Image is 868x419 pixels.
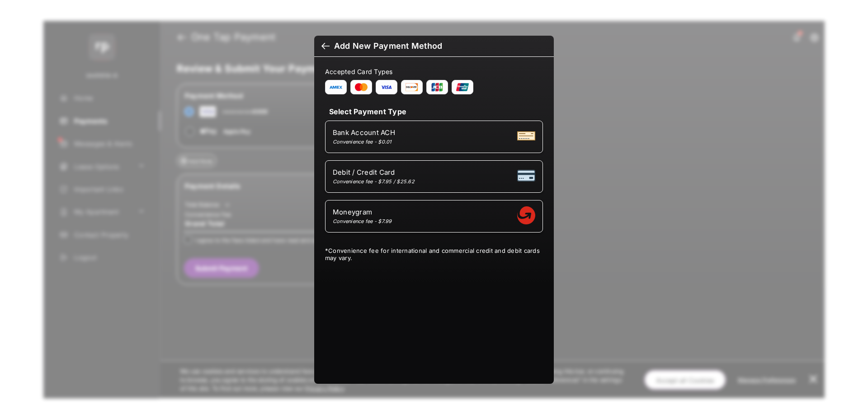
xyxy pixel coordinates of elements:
[333,139,395,145] div: Convenience fee - $0.01
[333,178,415,185] div: Convenience fee - $7.95 / $25.62
[333,128,395,137] span: Bank Account ACH
[325,68,396,75] span: Accepted Card Types
[325,247,543,263] div: * Convenience fee for international and commercial credit and debit cards may vary.
[333,208,392,216] span: Moneygram
[333,168,415,177] span: Debit / Credit Card
[333,218,392,224] div: Convenience fee - $7.99
[334,41,442,51] div: Add New Payment Method
[325,107,543,116] h4: Select Payment Type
